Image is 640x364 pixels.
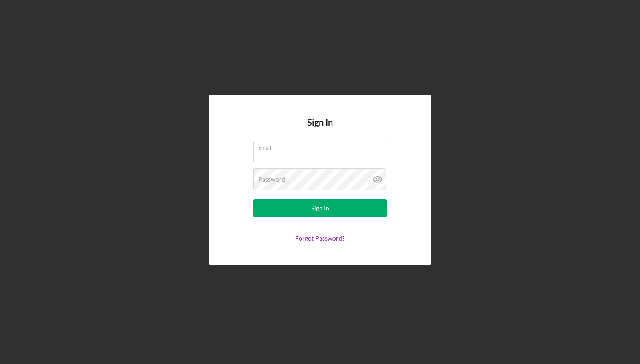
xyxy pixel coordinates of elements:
[311,199,329,217] div: Sign In
[295,234,345,242] a: Forgot Password?
[258,141,386,151] label: Email
[253,199,387,217] button: Sign In
[307,117,333,141] h4: Sign In
[258,176,285,183] label: Password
